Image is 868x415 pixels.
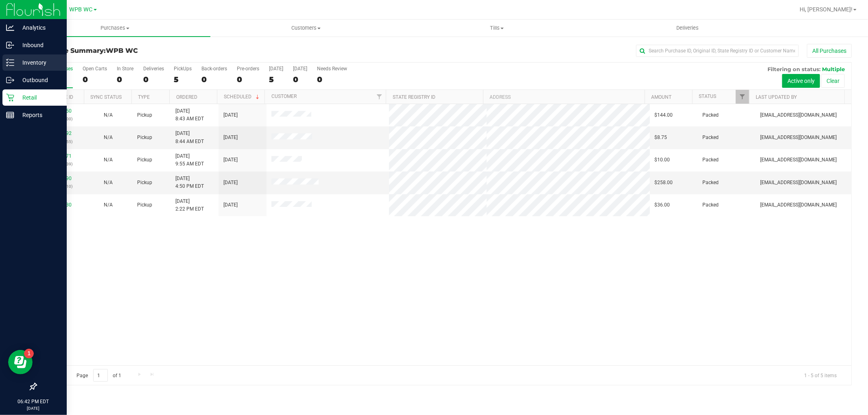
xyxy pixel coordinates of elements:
a: Purchases [20,20,210,37]
span: Filtering on status: [767,66,820,72]
button: N/A [104,156,113,164]
span: Packed [703,156,719,164]
div: 0 [83,75,107,84]
a: Amount [651,94,671,100]
div: Deliveries [143,66,164,72]
button: Clear [821,74,845,88]
span: Tills [402,24,592,32]
span: [DATE] [223,134,238,141]
button: N/A [104,201,113,209]
div: 5 [174,75,192,84]
span: $36.00 [655,201,670,209]
a: 11992671 [49,153,72,159]
span: Not Applicable [104,112,113,118]
p: Inventory [14,58,63,67]
span: Not Applicable [104,180,113,185]
div: [DATE] [293,66,307,72]
span: Packed [703,201,719,209]
th: Address [483,90,645,104]
button: Active only [782,74,820,88]
span: [EMAIL_ADDRESS][DOMAIN_NAME] [760,179,837,187]
span: WPB WC [70,6,93,13]
span: [DATE] 2:22 PM EDT [175,198,204,213]
inline-svg: Retail [6,93,14,102]
inline-svg: Reports [6,111,14,119]
span: [EMAIL_ADDRESS][DOMAIN_NAME] [760,156,837,164]
div: PickUps [174,66,192,72]
span: Not Applicable [104,135,113,140]
span: 1 - 5 of 5 items [798,369,843,381]
iframe: Resource center [8,350,33,374]
span: Packed [703,179,719,187]
span: Not Applicable [104,202,113,208]
span: [DATE] 8:44 AM EDT [175,130,204,145]
inline-svg: Inbound [6,41,14,49]
inline-svg: Outbound [6,76,14,84]
a: Customer [271,93,297,99]
input: Search Purchase ID, Original ID, State Registry ID or Customer Name... [636,45,799,57]
a: Scheduled [224,94,261,100]
button: N/A [104,179,113,187]
div: 0 [293,75,307,84]
a: 11994530 [49,202,72,208]
p: [DATE] [4,405,63,411]
a: Ordered [176,94,197,100]
div: [DATE] [269,66,283,72]
inline-svg: Analytics [6,24,14,32]
a: 11995590 [49,176,72,181]
button: All Purchases [807,44,852,58]
a: Status [699,93,716,99]
span: Pickup [137,201,152,209]
input: 1 [93,369,108,382]
a: 11992092 [49,130,72,136]
a: State Registry ID [393,94,435,100]
inline-svg: Inventory [6,59,14,67]
span: Pickup [137,156,152,164]
span: [EMAIL_ADDRESS][DOMAIN_NAME] [760,201,837,209]
span: Purchases [20,24,210,32]
span: [DATE] 9:55 AM EDT [175,152,204,168]
p: Reports [14,110,63,120]
span: Not Applicable [104,157,113,163]
p: Inbound [14,40,63,50]
div: 0 [117,75,133,84]
span: [EMAIL_ADDRESS][DOMAIN_NAME] [760,134,837,141]
a: 11991950 [49,108,72,114]
a: Customers [210,20,401,37]
a: Tills [401,20,592,37]
span: Page of 1 [70,369,128,382]
span: Deliveries [665,24,710,32]
span: Pickup [137,134,152,141]
h3: Purchase Summary: [36,47,308,54]
button: N/A [104,111,113,119]
span: $144.00 [655,111,673,119]
a: Deliveries [592,20,783,37]
span: $258.00 [655,179,673,187]
span: Hi, [PERSON_NAME]! [800,6,853,13]
button: N/A [104,134,113,141]
a: Filter [372,90,386,104]
span: Pickup [137,179,152,187]
span: [DATE] 8:43 AM EDT [175,107,204,123]
a: Last Updated By [756,94,797,100]
span: [DATE] [223,179,238,187]
div: 5 [269,75,283,84]
div: Back-orders [201,66,227,72]
p: Retail [14,93,63,102]
span: Pickup [137,111,152,119]
span: Customers [211,24,401,32]
span: $8.75 [655,134,667,141]
div: Pre-orders [237,66,259,72]
span: [DATE] [223,111,238,119]
span: [DATE] 4:50 PM EDT [175,175,204,190]
div: 0 [317,75,347,84]
div: 0 [201,75,227,84]
div: In Store [117,66,133,72]
span: [DATE] [223,156,238,164]
span: [EMAIL_ADDRESS][DOMAIN_NAME] [760,111,837,119]
span: Multiple [822,66,845,72]
div: Needs Review [317,66,347,72]
a: Sync Status [90,94,122,100]
span: Packed [703,134,719,141]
